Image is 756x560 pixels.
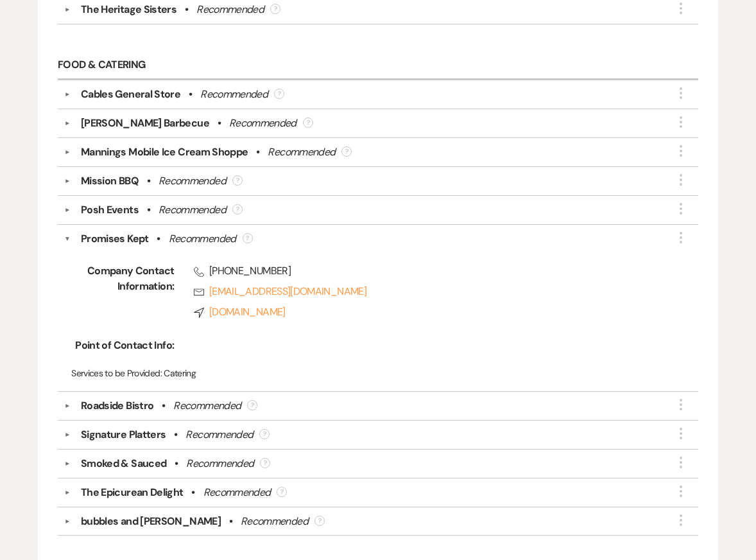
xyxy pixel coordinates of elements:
div: Recommended [186,456,253,471]
button: ▼ [60,489,75,496]
button: ▼ [64,231,71,247]
button: ▼ [60,403,75,409]
div: ? [232,204,243,214]
button: ▼ [60,207,75,213]
div: ? [259,429,270,439]
div: Promises Kept [81,231,149,247]
b: • [147,202,150,218]
b: • [157,231,160,247]
span: Point of Contact Info: [71,338,174,353]
div: Recommended [200,87,268,102]
div: bubbles and [PERSON_NAME] [81,514,221,529]
b: • [189,87,192,102]
b: • [218,116,221,131]
b: • [174,427,177,442]
div: Posh Events [81,202,139,218]
div: Recommended [196,2,264,17]
div: Signature Platters [81,427,166,442]
button: ▼ [60,149,75,155]
div: Cables General Store [81,87,180,102]
b: • [147,173,150,189]
div: [PERSON_NAME] Barbecue [81,116,209,131]
div: Recommended [203,485,271,500]
div: Roadside Bistro [81,398,153,414]
b: • [185,2,188,17]
b: • [175,456,178,471]
div: Recommended [268,144,335,160]
div: Recommended [169,231,236,247]
button: ▼ [60,460,75,467]
div: Recommended [159,173,226,189]
span: [PHONE_NUMBER] [194,263,660,279]
div: Recommended [159,202,226,218]
button: ▼ [60,432,75,438]
div: ? [274,89,284,99]
button: ▼ [60,91,75,98]
div: Mission BBQ [81,173,139,189]
b: • [229,514,232,529]
div: ? [260,458,270,468]
div: ? [314,516,325,526]
div: The Heritage Sisters [81,2,176,17]
div: Recommended [229,116,296,131]
div: ? [341,146,352,157]
div: Recommended [241,514,308,529]
button: ▼ [60,120,75,127]
button: ▼ [60,518,75,525]
div: ? [243,233,253,243]
button: ▼ [60,6,75,13]
div: Recommended [173,398,241,414]
div: ? [247,400,257,410]
b: • [191,485,194,500]
p: Catering [71,366,685,380]
div: ? [277,487,287,497]
b: • [256,144,259,160]
h6: Food & Catering [58,51,698,80]
div: Recommended [185,427,253,442]
b: • [162,398,165,414]
div: Smoked & Sauced [81,456,166,471]
div: Mannings Mobile Ice Cream Shoppe [81,144,248,160]
div: ? [303,118,313,128]
a: [EMAIL_ADDRESS][DOMAIN_NAME] [194,284,660,299]
button: ▼ [60,178,75,184]
span: Company Contact Information: [71,263,174,325]
div: ? [232,175,243,186]
div: The Epicurean Delight [81,485,184,500]
span: Services to be Provided: [71,367,162,379]
a: [DOMAIN_NAME] [194,304,660,320]
div: ? [270,4,280,14]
